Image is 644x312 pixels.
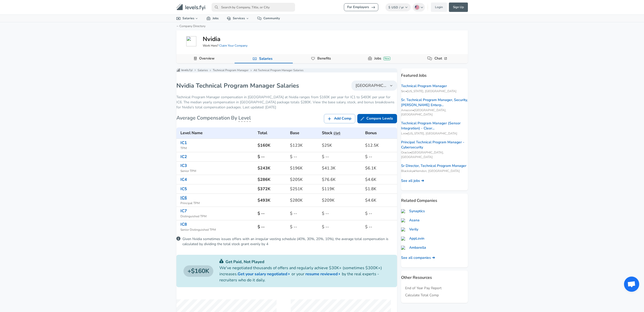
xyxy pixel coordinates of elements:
a: Community [253,15,284,22]
a: IC1 [180,140,187,146]
a: IC2 [180,154,187,160]
span: Amazon • [GEOGRAPHIC_DATA], [GEOGRAPHIC_DATA] [401,108,468,117]
a: ←Company Directory [176,24,205,28]
a: Asana [401,218,420,223]
a: Verily [401,227,418,232]
a: Claim Your Company [219,44,247,48]
h6: $243K [258,165,286,172]
h6: $123K [290,142,318,149]
a: Services [223,15,253,22]
a: Jobs [202,15,223,22]
a: Ambarella [401,245,426,250]
span: Senior TPM [180,169,254,174]
h6: $119K [322,185,361,192]
span: Oracle • [GEOGRAPHIC_DATA], [GEOGRAPHIC_DATA] [401,150,468,159]
a: Login [431,3,447,12]
h6: Stock [322,129,361,136]
a: Salaries [172,15,203,22]
h6: Total [258,129,286,136]
span: [GEOGRAPHIC_DATA] [356,83,387,89]
h6: $280K [290,197,318,204]
a: Salaries [198,68,208,72]
h6: Base [290,129,318,136]
img: asana.com [401,218,407,222]
h6: $196K [290,165,318,172]
h6: Level Name [180,129,254,136]
span: / yr [399,5,404,9]
a: IC4 [180,177,187,182]
h6: $4.6K [365,197,395,204]
h6: $ -- [290,223,318,230]
a: Overview [197,54,217,63]
a: Sr. Technical Program Manager, Security, [PERSON_NAME] Enterp... [401,97,468,108]
img: applovin.com [401,237,407,241]
a: Sign Up [449,3,468,12]
h6: $ -- [365,153,395,160]
h6: $286K [258,176,286,183]
span: Work Here? [203,44,247,48]
a: Salaries [257,54,275,63]
p: Featured Jobs [401,68,468,79]
h6: $76.6K [322,176,361,183]
div: Open chat [624,277,639,292]
h6: $251K [290,185,318,192]
p: Other Resources [401,270,468,281]
h6: $ -- [258,223,286,230]
table: Nvidia's Technical Program Manager levels [176,127,397,234]
a: Synaptics [401,209,425,214]
span: Blacksky • Herndon, [GEOGRAPHIC_DATA] [401,169,468,173]
a: Get your salary negotiated [238,271,292,277]
a: JobsNew [372,54,392,63]
a: Compare Levels [357,114,397,123]
p: Related Companies [401,193,468,204]
input: Search by Company, Title, or City [212,3,295,12]
div: Company Data Navigation [176,54,468,63]
span: USD [391,5,398,9]
h6: $4.6K [365,176,395,183]
h6: $ -- [322,223,361,230]
h6: Bonus [365,129,395,136]
h6: $493K [258,197,286,204]
h6: $ -- [290,210,318,217]
h6: $ -- [290,153,318,160]
a: Add Comp [324,114,355,123]
img: svg+xml;base64,PHN2ZyB4bWxucz0iaHR0cDovL3d3dy53My5vcmcvMjAwMC9zdmciIGZpbGw9IiMwYzU0NjAiIHZpZXdCb3... [219,259,223,263]
h6: $372K [258,185,286,192]
a: See all jobs ➜ [401,178,424,183]
a: For Employers [344,3,378,11]
span: Distinguished TPM [180,214,254,219]
span: TPM [180,146,254,151]
img: nvidia.com [186,36,196,46]
a: IC7 [180,208,187,214]
h5: Nvidia [203,35,220,43]
a: IC5 [180,186,187,192]
p: Given Nvidia sometimes issues offers with an irregular vesting schedule (40%, 30%, 20%, 10%), the... [182,237,397,247]
span: $ [388,5,390,9]
span: Lmi • [US_STATE], [GEOGRAPHIC_DATA] [401,131,468,136]
img: verily.com [401,227,407,231]
a: Sr Director, Technical Program Manager [401,163,466,168]
h6: $205K [290,176,318,183]
a: IC3 [180,163,187,168]
h6: $41.3K [322,165,361,172]
a: End of Year Pay Report [405,286,442,291]
p: All Technical Program Manager Salaries [254,68,303,73]
h6: $1.8K [365,185,395,192]
a: See all companies ➜ [401,255,435,260]
a: Chat [432,54,450,63]
span: Src • [US_STATE], [GEOGRAPHIC_DATA] [401,89,468,93]
button: [GEOGRAPHIC_DATA] [351,81,397,91]
h1: Nvidia Technical Program Manager Salaries [176,82,299,90]
a: IC8 [180,222,187,227]
h6: $25K [322,142,361,149]
span: Senior Distinguished TPM [180,227,254,232]
button: (/yr) [334,130,340,136]
a: AppLovin [401,236,424,241]
a: Technical Program Manager (Sensor Integration) - Clear... [401,121,468,131]
a: Calculate Total Comp [405,293,439,298]
a: $160K [183,265,213,277]
span: Level [238,114,251,122]
img: ambarella.com [401,246,407,250]
h6: $209K [322,197,361,204]
div: New [383,57,390,60]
